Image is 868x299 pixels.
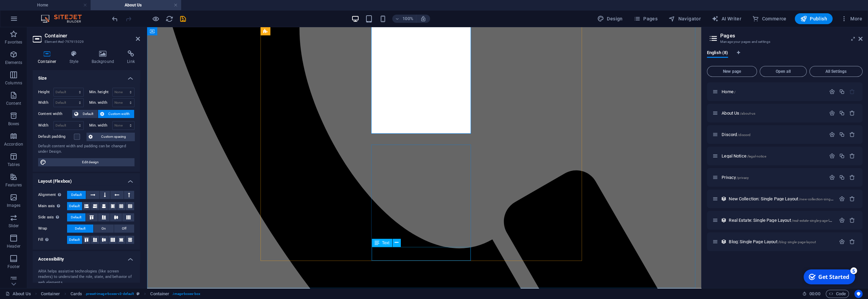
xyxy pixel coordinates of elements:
div: Settings [839,196,845,202]
h3: Manage your pages and settings [720,39,849,45]
span: Default [71,191,82,199]
div: Design (Ctrl+Alt+Y) [595,13,626,24]
div: Remove [849,217,855,223]
span: Click to open page [722,89,736,94]
p: Features [5,182,22,188]
button: Default [67,236,82,244]
div: Settings [829,153,835,159]
label: Min. width [89,101,112,104]
h4: Link [122,50,140,65]
label: Default padding [38,133,74,141]
div: Remove [849,110,855,116]
div: This layout is used as a template for all items (e.g. a blog post) of this collection. The conten... [721,239,727,245]
h2: Container [45,33,140,39]
button: AI Writer [709,13,744,24]
button: Pages [631,13,660,24]
p: Elements [5,60,22,65]
div: 5 [49,1,56,7]
button: Publish [795,13,833,24]
span: AI Writer [712,15,741,22]
div: The startpage cannot be deleted [849,89,855,95]
div: Duplicate [839,175,845,180]
span: /about-us [740,112,755,115]
button: Custom spacing [86,133,135,141]
span: Navigator [668,15,701,22]
span: Publish [800,15,827,22]
div: This layout is used as a template for all items (e.g. a blog post) of this collection. The conten... [721,217,727,223]
span: Click to select. Double-click to edit [70,290,82,298]
button: Edit design [38,158,135,166]
div: Remove [849,196,855,202]
div: Settings [839,217,845,223]
div: Remove [849,153,855,159]
span: /real-estate-single-page-layout [792,219,838,222]
div: Settings [829,89,835,95]
span: Default [69,236,80,244]
div: Privacy/privacy [720,175,826,180]
label: Width [38,123,53,127]
a: Click to cancel selection. Double-click to open Pages [5,290,31,298]
span: Click to open page [722,175,749,180]
span: Custom width [106,110,132,118]
p: Content [6,101,21,106]
button: Commerce [749,13,789,24]
span: / [734,90,736,94]
h2: Pages [720,33,863,39]
span: About Us [722,111,755,116]
span: . image-boxes-box [172,290,200,298]
div: Get Started 5 items remaining, 0% complete [2,3,53,18]
button: Default [72,110,98,118]
div: Settings [829,110,835,116]
div: Duplicate [839,89,845,95]
label: Fill [38,236,67,244]
button: Default [67,191,86,199]
span: Click to select. Double-click to edit [150,290,169,298]
i: On resize automatically adjust zoom level to fit chosen device. [420,16,426,22]
i: This element is a customizable preset [137,292,140,296]
div: Duplicate [839,110,845,116]
span: : [814,291,815,296]
span: 00 00 [809,290,820,298]
h4: Background [86,50,122,65]
label: Side axis [38,213,67,221]
span: Click to open page [722,132,751,137]
div: Settings [829,132,835,137]
span: On [101,225,106,233]
button: Custom width [98,110,135,118]
h4: Container [33,50,64,65]
span: English (8) [707,49,728,58]
button: All Settings [809,66,863,77]
h4: About Us [91,1,181,9]
label: Wrap [38,225,67,233]
button: save [179,15,187,23]
div: Remove [849,175,855,180]
button: New page [707,66,757,77]
button: Click here to leave preview mode and continue editing [152,15,160,23]
button: Default [67,202,82,210]
span: Default [71,213,81,221]
div: Blog: Single Page Layout/blog-single-page-layout [727,239,836,244]
button: Open all [760,66,807,77]
button: Usercentrics [854,290,863,298]
nav: breadcrumb [41,290,200,298]
div: This layout is used as a template for all items (e.g. a blog post) of this collection. The conten... [721,196,727,202]
p: Accordion [4,142,23,147]
span: /blog-single-page-layout [778,240,816,244]
span: /legal-notice [747,154,766,158]
i: Reload page [165,15,173,23]
p: Favorites [5,39,22,45]
button: Default [67,225,93,233]
div: Real Estate: Single Page Layout/real-estate-single-page-layout [727,218,836,222]
div: Default content width and padding can be changed under Design. [38,144,135,155]
span: /privacy [737,176,749,180]
i: Save (Ctrl+S) [179,15,187,23]
button: More [838,13,865,24]
div: Discord/discord [720,132,826,137]
span: Design [597,15,623,22]
p: Footer [7,264,20,269]
div: Legal Notice/legal-notice [720,154,826,158]
button: Code [826,290,849,298]
div: ARIA helps assistive technologies (like screen readers) to understand the role, state, and behavi... [38,269,135,286]
span: Custom spacing [95,133,132,141]
span: Commerce [752,15,787,22]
